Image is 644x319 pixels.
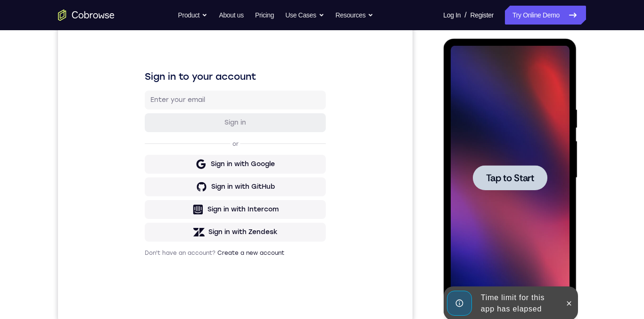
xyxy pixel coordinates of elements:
[443,6,461,25] a: Log In
[178,6,208,25] button: Product
[505,6,586,25] a: Try Online Demo
[29,126,104,151] button: Tap to Start
[336,6,374,25] button: Resources
[42,134,91,144] span: Tap to Start
[255,6,274,25] a: Pricing
[471,6,494,25] a: Register
[464,9,466,21] span: /
[150,222,220,232] div: Sign in with Zendesk
[87,195,268,214] button: Sign in with Intercom
[87,150,268,168] button: Sign in with Google
[87,65,268,78] h1: Sign in to your account
[58,9,115,21] a: Go to the home page
[92,90,262,100] input: Enter your email
[173,135,182,143] p: or
[33,250,116,280] div: Time limit for this app has elapsed
[87,172,268,191] button: Sign in with GitHub
[87,218,268,236] button: Sign in with Zendesk
[219,6,243,25] a: About us
[153,154,217,164] div: Sign in with Google
[87,244,268,252] p: Don't have an account?
[285,6,324,25] button: Use Cases
[159,244,226,251] a: Create a new account
[153,177,217,186] div: Sign in with GitHub
[149,200,221,209] div: Sign in with Intercom
[87,108,268,127] button: Sign in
